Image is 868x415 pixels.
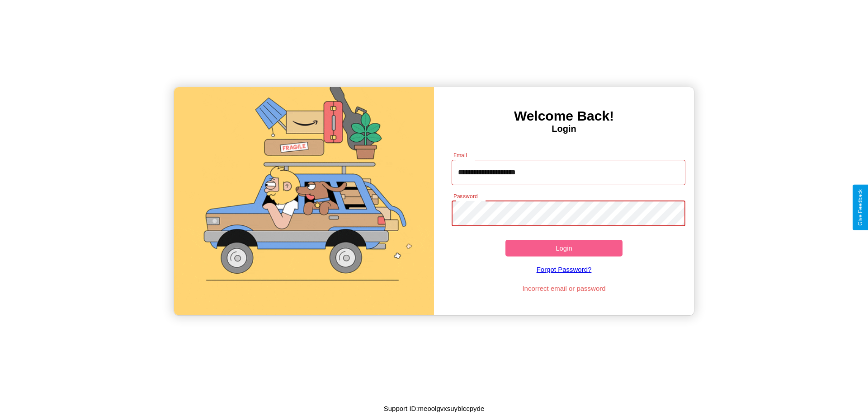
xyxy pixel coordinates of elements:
label: Email [453,151,467,159]
a: Forgot Password? [447,256,681,282]
h3: Welcome Back! [434,108,694,124]
p: Incorrect email or password [447,282,681,294]
div: Give Feedback [857,189,863,226]
p: Support ID: meoolgvxsuyblccpyde [384,402,485,415]
img: gif [174,87,434,315]
h4: Login [434,124,694,134]
button: Login [505,240,623,256]
label: Password [453,192,477,200]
